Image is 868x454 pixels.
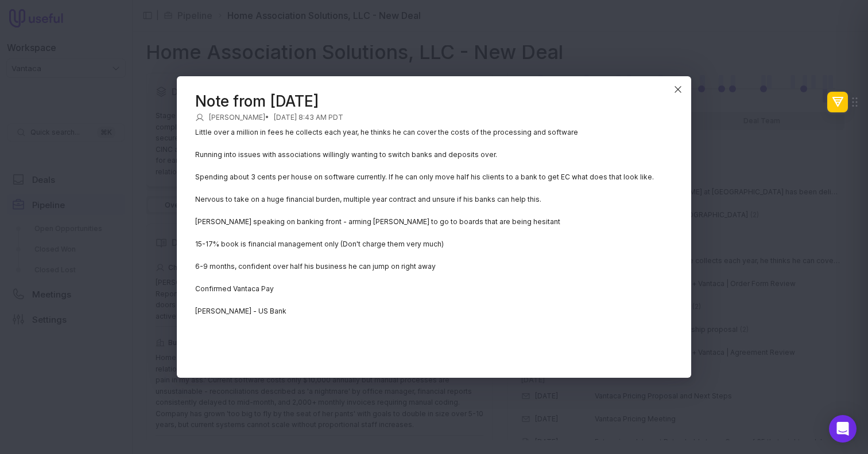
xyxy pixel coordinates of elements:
[195,216,673,228] p: [PERSON_NAME] speaking on banking front - arming [PERSON_NAME] to go to boards that are being hes...
[195,238,673,250] p: 15-17% book is financial management only (Don't charge them very much)
[195,283,673,295] p: Confirmed Vantaca Pay
[195,171,673,183] p: Spending about 3 cents per house on software currently. If he can only move half his clients to a...
[195,194,673,205] p: Nervous to take on a huge financial burden, multiple year contract and unsure if his banks can he...
[195,306,673,317] p: [PERSON_NAME] - US Bank
[195,261,673,272] p: 6-9 months, confident over half his business he can jump on right away
[274,113,343,122] time: [DATE] 8:43 AM PDT
[669,81,687,98] button: Close
[195,113,673,122] div: [PERSON_NAME] •
[195,95,673,108] header: Note from [DATE]
[195,127,673,138] p: Little over a million in fees he collects each year, he thinks he can cover the costs of the proc...
[195,149,673,161] p: Running into issues with associations willingly wanting to switch banks and deposits over.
